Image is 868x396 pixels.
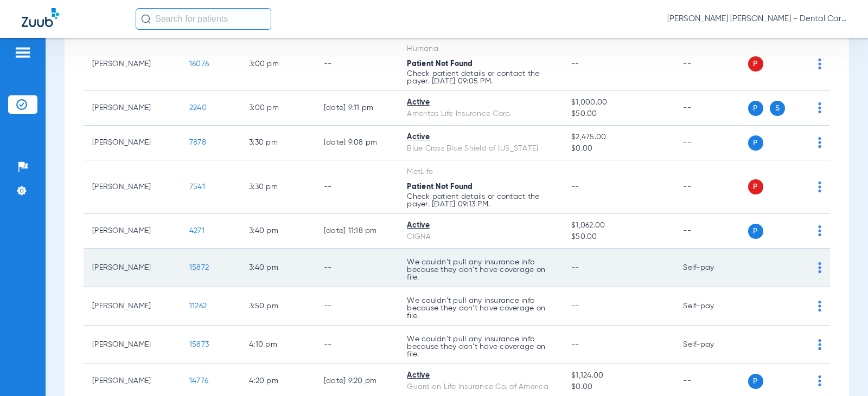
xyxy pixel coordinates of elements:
[818,137,821,148] img: group-dot-blue.svg
[818,181,821,192] img: group-dot-blue.svg
[315,160,399,214] td: --
[407,220,554,231] div: Active
[240,160,315,214] td: 3:30 PM
[818,102,821,113] img: group-dot-blue.svg
[189,341,209,348] span: 15873
[189,264,209,271] span: 15872
[818,225,821,236] img: group-dot-blue.svg
[407,97,554,108] div: Active
[748,179,763,194] span: P
[674,326,748,364] td: Self-pay
[315,287,399,326] td: --
[674,126,748,160] td: --
[189,139,206,146] span: 7878
[407,258,554,281] p: We couldn’t pull any insurance info because they don’t have coverage on file.
[571,220,666,231] span: $1,062.00
[84,126,181,160] td: [PERSON_NAME]
[748,224,763,239] span: P
[240,37,315,91] td: 3:00 PM
[571,370,666,381] span: $1,124.00
[818,339,821,350] img: group-dot-blue.svg
[84,249,181,287] td: [PERSON_NAME]
[748,135,763,151] span: P
[407,43,554,55] div: Humana
[189,227,205,235] span: 4271
[407,132,554,143] div: Active
[141,14,151,24] img: Search Icon
[818,375,821,386] img: group-dot-blue.svg
[22,8,59,27] img: Zuub Logo
[189,104,207,112] span: 2240
[571,264,579,271] span: --
[407,70,554,85] p: Check patient details or contact the payer. [DATE] 09:05 PM.
[407,335,554,358] p: We couldn’t pull any insurance info because they don’t have coverage on file.
[315,214,399,249] td: [DATE] 11:18 PM
[189,60,209,68] span: 16076
[674,160,748,214] td: --
[407,381,554,393] div: Guardian Life Insurance Co. of America
[407,60,473,68] span: Patient Not Found
[240,326,315,364] td: 4:10 PM
[571,143,666,154] span: $0.00
[748,374,763,389] span: P
[84,214,181,249] td: [PERSON_NAME]
[189,377,208,385] span: 14776
[189,302,207,310] span: 11262
[240,249,315,287] td: 3:40 PM
[240,287,315,326] td: 3:50 PM
[407,231,554,243] div: CIGNA
[315,37,399,91] td: --
[315,91,399,126] td: [DATE] 9:11 PM
[407,166,554,178] div: MetLife
[84,326,181,364] td: [PERSON_NAME]
[407,193,554,208] p: Check patient details or contact the payer. [DATE] 09:13 PM.
[315,126,399,160] td: [DATE] 9:08 PM
[84,37,181,91] td: [PERSON_NAME]
[84,91,181,126] td: [PERSON_NAME]
[407,370,554,381] div: Active
[407,183,473,191] span: Patient Not Found
[136,8,271,30] input: Search for patients
[571,97,666,108] span: $1,000.00
[748,56,763,72] span: P
[189,183,205,191] span: 7541
[571,231,666,243] span: $50.00
[818,262,821,273] img: group-dot-blue.svg
[571,341,579,348] span: --
[571,381,666,393] span: $0.00
[571,302,579,310] span: --
[667,14,846,24] span: [PERSON_NAME] [PERSON_NAME] - Dental Care of [PERSON_NAME]
[748,101,763,116] span: P
[315,326,399,364] td: --
[674,91,748,126] td: --
[674,214,748,249] td: --
[407,297,554,320] p: We couldn’t pull any insurance info because they don’t have coverage on file.
[818,59,821,69] img: group-dot-blue.svg
[571,132,666,143] span: $2,475.00
[674,287,748,326] td: Self-pay
[240,214,315,249] td: 3:40 PM
[571,60,579,68] span: --
[84,160,181,214] td: [PERSON_NAME]
[240,91,315,126] td: 3:00 PM
[674,249,748,287] td: Self-pay
[407,108,554,120] div: Ameritas Life Insurance Corp.
[818,301,821,311] img: group-dot-blue.svg
[571,183,579,191] span: --
[571,108,666,120] span: $50.00
[315,249,399,287] td: --
[770,101,785,116] span: S
[14,46,31,59] img: hamburger-icon
[674,37,748,91] td: --
[84,287,181,326] td: [PERSON_NAME]
[240,126,315,160] td: 3:30 PM
[407,143,554,154] div: Blue Cross Blue Shield of [US_STATE]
